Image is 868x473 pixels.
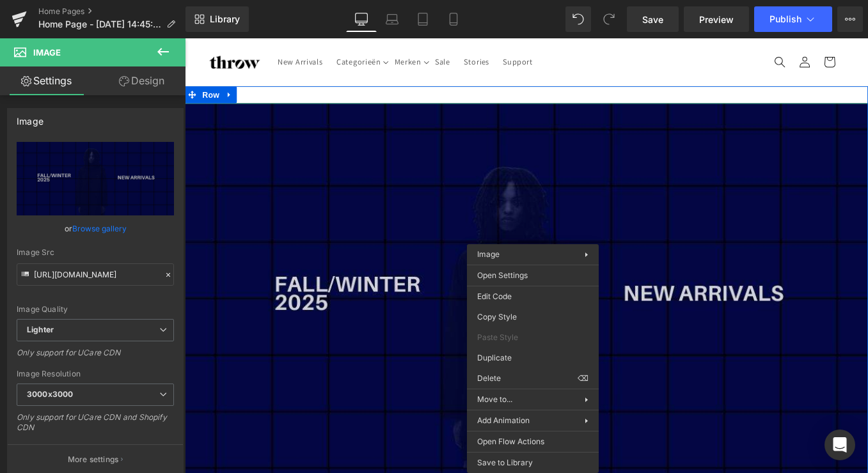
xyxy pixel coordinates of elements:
[164,13,230,40] summary: Categorieën
[316,21,345,33] span: Stories
[237,21,268,33] span: Merken
[578,373,588,384] span: ⌫
[825,430,855,460] div: Open Intercom Messenger
[769,14,801,24] span: Publish
[17,348,174,366] div: Only support for UCare CDN
[477,270,588,281] span: Open Settings
[699,13,734,26] span: Preview
[684,6,749,32] a: Preview
[230,13,276,40] summary: Merken
[72,217,127,240] a: Browse gallery
[438,6,469,32] a: Mobile
[477,415,585,426] span: Add Animation
[38,19,161,29] span: Home Page - [DATE] 14:45:47
[477,457,588,469] span: Save to Library
[642,13,663,26] span: Save
[95,66,188,95] a: Design
[308,13,352,40] a: Stories
[596,6,622,32] button: Redo
[477,332,588,343] span: Paste Style
[17,263,174,286] input: Link
[361,21,395,33] span: Support
[353,13,402,40] a: Support
[98,13,164,40] a: New Arrivals
[660,13,688,41] summary: Zoeken
[374,287,400,302] span: Image
[17,369,174,378] div: Image Resolution
[17,222,174,235] div: or
[17,54,42,74] span: Row
[106,21,157,33] span: New Arrivals
[837,6,863,32] button: More
[210,13,240,25] span: Library
[565,6,591,32] button: Undo
[477,311,588,323] span: Copy Style
[33,47,61,58] span: Image
[42,54,59,74] a: Expand / Collapse
[477,291,588,302] span: Edit Code
[276,13,308,40] a: Sale
[477,249,500,259] span: Image
[377,6,407,32] a: Laptop
[400,287,414,302] a: Expand / Collapse
[185,6,249,32] a: New Library
[407,6,438,32] a: Tablet
[17,305,174,314] div: Image Quality
[477,436,588,447] span: Open Flow Actions
[283,21,301,33] span: Sale
[346,6,377,32] a: Desktop
[172,21,223,33] span: Categorieën
[477,394,585,405] span: Move to...
[38,6,185,17] a: Home Pages
[17,109,43,127] div: Image
[477,373,578,384] span: Delete
[27,325,54,334] b: Lighter
[17,412,174,441] div: Only support for UCare CDN and Shopify CDN
[17,248,174,257] div: Image Src
[68,454,119,465] p: More settings
[477,352,588,364] span: Duplicate
[27,389,73,399] b: 3000x3000
[754,6,832,32] button: Publish
[28,20,85,35] img: throw store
